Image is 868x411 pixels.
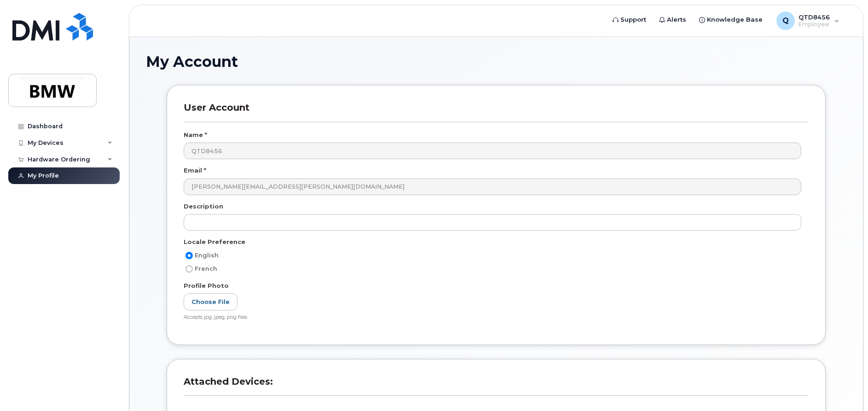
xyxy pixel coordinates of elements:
[184,376,809,396] h3: Attached Devices:
[185,265,193,273] input: French
[184,166,206,175] label: Email *
[195,252,219,259] span: English
[184,238,245,246] label: Locale Preference
[184,281,229,290] label: Profile Photo
[146,54,846,70] h1: My Account
[195,265,217,272] span: French
[184,314,801,321] div: Accepts jpg, jpeg, png files
[184,293,237,310] label: Choose File
[184,102,809,122] h3: User Account
[184,131,207,139] label: Name *
[184,202,223,211] label: Description
[185,252,193,259] input: English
